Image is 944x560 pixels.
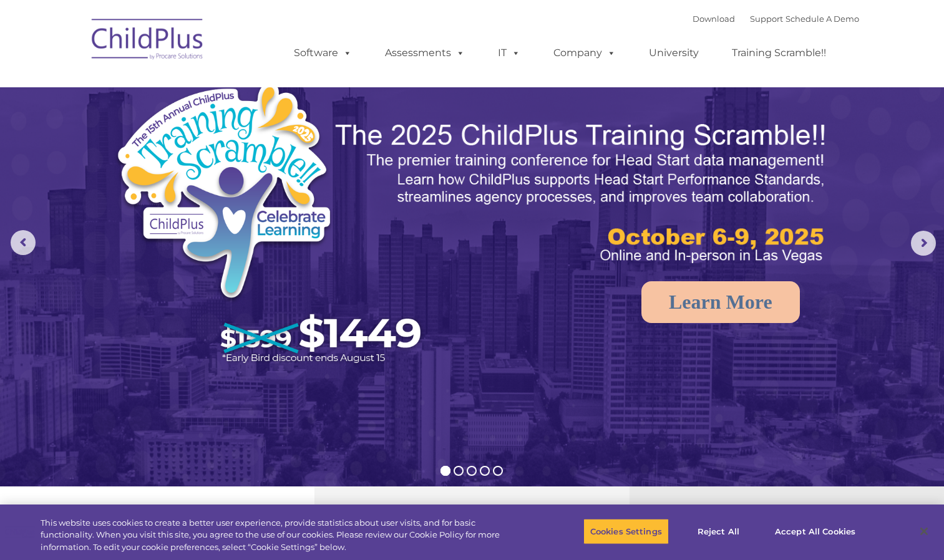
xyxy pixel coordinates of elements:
[541,41,628,65] a: Company
[281,41,364,65] a: Software
[719,41,839,65] a: Training Scramble!!
[372,41,477,65] a: Assessments
[583,518,669,544] button: Cookies Settings
[485,41,533,65] a: IT
[693,14,859,24] font: |
[636,41,711,65] a: University
[693,14,735,24] a: Download
[768,518,862,544] button: Accept All Cookies
[679,518,757,544] button: Reject All
[85,10,210,72] img: ChildPlus by Procare Solutions
[641,281,800,323] a: Learn More
[750,14,783,24] a: Support
[173,133,226,143] span: Phone number
[41,517,519,554] div: This website uses cookies to create a better user experience, provide statistics about user visit...
[910,518,938,545] button: Close
[173,82,212,92] span: Last name
[786,14,859,24] a: Schedule A Demo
